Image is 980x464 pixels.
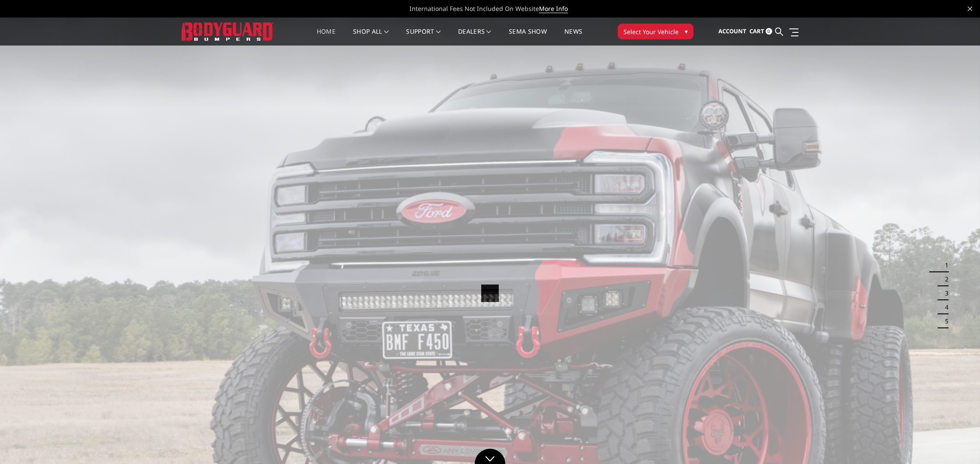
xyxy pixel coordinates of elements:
a: More Info [539,4,568,13]
a: Click to Down [475,449,505,464]
a: SEMA Show [509,28,547,46]
span: Account [718,27,746,35]
button: 4 of 5 [940,300,948,314]
a: Home [317,28,336,46]
span: Cart [749,27,764,35]
span: ▾ [685,27,688,36]
a: Support [406,28,441,46]
span: 0 [766,28,772,35]
a: shop all [353,28,388,46]
a: Account [718,20,746,43]
img: BODYGUARD BUMPERS [182,22,273,40]
button: 3 of 5 [940,286,948,300]
button: 1 of 5 [940,258,948,272]
a: News [564,28,582,46]
button: 5 of 5 [940,314,948,328]
a: Cart 0 [749,20,772,43]
span: Select Your Vehicle [623,27,679,36]
button: 2 of 5 [940,272,948,286]
a: Dealers [458,28,491,46]
button: Select Your Vehicle [618,24,693,39]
